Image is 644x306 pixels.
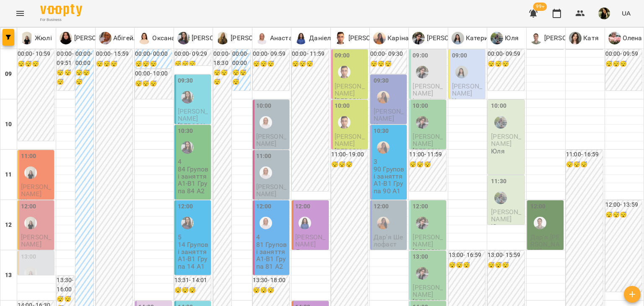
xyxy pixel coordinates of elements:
[605,60,642,69] h6: 😴😴😴
[174,60,211,69] h6: 😴😴😴
[452,51,467,60] label: 09:00
[178,166,209,194] p: 84 Групові заняття А1-В1 Група 84 А2
[491,223,504,230] p: Юля
[135,69,171,78] h6: 00:00 - 10:00
[295,202,311,211] label: 12:00
[75,49,93,67] h6: 00:00 - 00:00
[260,166,272,179] div: Анастасія
[178,233,209,241] p: 5
[232,49,250,67] h6: 00:00 - 00:00
[60,32,72,44] img: О
[569,32,599,44] div: Катя
[413,233,443,248] span: [PERSON_NAME]
[99,32,137,44] div: Абігейл
[216,32,281,44] a: М [PERSON_NAME]
[452,97,482,104] p: Катерина
[216,32,281,44] div: Марина
[488,49,524,59] h6: 00:00 - 09:59
[232,68,250,86] h6: 😴😴😴
[21,233,51,248] span: [PERSON_NAME]
[530,32,595,44] a: А [PERSON_NAME]
[135,60,171,69] h6: 😴😴😴
[213,68,231,86] h6: 😴😴😴
[256,241,288,270] p: 81 Групові заняття A1-B1 Група 81 A2
[534,217,546,229] div: Андрій
[335,82,365,97] span: [PERSON_NAME]
[374,122,397,130] p: Карина
[491,177,506,186] label: 11:30
[295,32,335,44] a: Д Даніела
[21,248,52,270] p: індивідуальне заняття 50 хв
[582,33,599,43] p: Катя
[409,150,446,159] h6: 11:00 - 11:59
[569,32,599,44] a: К Катя
[181,217,194,229] div: Юлія
[18,60,54,69] h6: 😴😴😴
[178,107,208,122] span: [PERSON_NAME]
[530,202,546,211] label: 12:00
[256,101,272,111] label: 10:00
[307,33,335,43] p: Даніела
[256,152,272,161] label: 11:00
[57,276,75,294] h6: 13:30 - 16:00
[178,241,209,270] p: 14 Групові заняття А1-В1 Група 14 А1
[374,248,405,270] p: індивідуальне заняття 50 хв
[24,166,37,179] div: Жюлі
[21,32,52,44] a: Ж Жюлі
[452,32,464,44] img: К
[416,116,428,129] img: Микита
[413,97,444,133] p: Індивідуальне онлайн заняття 50 хв рівні А1-В1
[377,91,390,104] img: Каріна
[334,32,399,44] a: М [PERSON_NAME]
[181,141,194,154] div: Юлія
[292,60,328,69] h6: 😴😴😴
[138,32,175,44] a: О Оксана
[374,233,403,248] span: Дар'я Шелофаст
[413,51,428,60] label: 09:00
[374,158,405,165] p: 3
[338,66,351,78] img: Михайло
[5,170,12,179] h6: 11
[335,101,350,111] label: 10:00
[530,32,543,44] img: А
[569,32,582,44] img: К
[624,286,641,303] button: Створити урок
[608,32,642,44] div: Олена
[181,91,194,104] img: Юлія
[374,76,389,86] label: 09:30
[377,217,390,229] div: Каріна
[566,160,602,169] h6: 😴😴😴
[491,132,521,148] span: [PERSON_NAME]
[416,66,428,78] img: Микита
[608,32,621,44] img: О
[256,32,268,44] img: А
[413,82,443,97] span: [PERSON_NAME]
[377,141,390,154] img: Каріна
[99,32,137,44] a: А Абігейл
[138,32,151,44] img: О
[409,160,446,169] h6: 😴😴😴
[598,8,610,19] img: 5ccaf96a72ceb4fb7565109469418b56.jpg
[338,116,351,129] div: Михайло
[21,198,38,205] p: Жюлі
[174,286,211,295] h6: 😴😴😴
[373,32,386,44] img: К
[488,60,524,69] h6: 😴😴😴
[412,32,425,44] img: М
[260,217,272,229] img: Анастасія
[491,32,519,44] a: Ю Юля
[260,116,272,129] img: Анастасія
[256,233,288,241] p: 4
[449,261,485,270] h6: 😴😴😴
[605,49,642,59] h6: 00:00 - 09:59
[452,82,482,97] span: [PERSON_NAME]
[96,60,132,69] h6: 😴😴😴
[21,32,33,44] img: Ж
[112,33,137,43] p: Абігейл
[425,33,477,43] p: [PERSON_NAME]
